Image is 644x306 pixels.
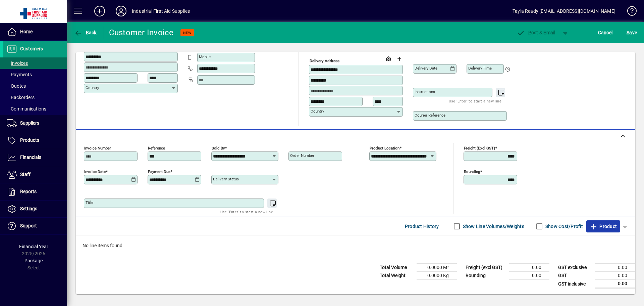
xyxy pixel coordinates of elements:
span: Support [20,223,37,228]
app-page-header-button: Back [67,27,104,39]
td: Freight (excl GST) [462,264,509,272]
mat-label: Courier Reference [415,113,445,118]
td: Total Weight [376,272,417,280]
a: Support [3,218,67,234]
mat-label: Delivery status [213,177,239,181]
span: Package [24,258,43,263]
span: S [627,30,629,35]
div: Customer Invoice [109,27,174,38]
button: Cancel [596,27,614,39]
mat-label: Rounding [464,169,480,174]
span: NEW [183,31,192,35]
mat-label: Product location [370,146,399,150]
a: Suppliers [3,115,67,132]
td: 0.0000 M³ [417,264,457,272]
span: Backorders [7,95,35,100]
a: Settings [3,201,67,217]
button: Product History [402,220,442,232]
mat-label: Mobile [199,54,211,59]
mat-label: Reference [148,146,165,150]
button: Product [586,220,620,232]
mat-label: Payment due [148,169,170,174]
a: Payments [3,69,67,80]
span: Communications [7,106,46,112]
button: Save [625,27,639,39]
td: GST [555,272,595,280]
mat-label: Invoice date [84,169,106,174]
td: GST exclusive [555,264,595,272]
a: Products [3,132,67,149]
button: Choose address [394,53,405,64]
td: 0.00 [595,280,635,288]
a: View on map [383,53,394,64]
label: Show Cost/Profit [544,223,583,230]
span: Back [74,30,97,35]
span: P [528,30,531,35]
button: Post & Email [513,27,559,39]
mat-label: Delivery time [468,66,492,71]
a: Home [3,24,67,40]
td: 0.00 [595,264,635,272]
mat-label: Delivery date [415,66,437,71]
button: Back [72,27,98,39]
span: Product History [405,221,439,232]
span: Financial Year [19,244,48,249]
mat-label: Country [86,85,99,90]
mat-label: Country [311,109,324,114]
a: Financials [3,149,67,166]
span: Product [590,221,617,232]
span: Suppliers [20,120,39,126]
span: Invoices [7,60,28,66]
div: Tayla Ready [EMAIL_ADDRESS][DOMAIN_NAME] [513,6,615,16]
span: Home [20,29,33,34]
a: Reports [3,183,67,200]
a: Staff [3,166,67,183]
button: Profile [110,5,132,17]
mat-hint: Use 'Enter' to start a new line [220,208,273,216]
span: Customers [20,46,43,51]
div: No line items found [76,235,635,256]
span: Staff [20,172,31,177]
span: Quotes [7,83,26,89]
td: 0.00 [509,272,549,280]
span: Cancel [598,27,613,38]
span: Reports [20,189,37,194]
mat-label: Invoice number [84,146,111,150]
span: Payments [7,72,32,77]
td: GST inclusive [555,280,595,288]
mat-label: Freight (excl GST) [464,146,495,150]
mat-label: Order number [290,153,314,158]
a: Knowledge Base [622,1,636,23]
mat-label: Title [86,200,93,205]
span: ost & Email [517,30,555,35]
td: 0.00 [509,264,549,272]
span: Financials [20,155,41,160]
a: Backorders [3,92,67,103]
mat-hint: Use 'Enter' to start a new line [449,97,501,105]
a: Communications [3,103,67,115]
mat-label: Sold by [212,146,225,150]
div: Industrial First Aid Supplies [132,6,190,16]
td: 0.00 [595,272,635,280]
button: Add [89,5,110,17]
span: Settings [20,206,37,211]
a: Quotes [3,80,67,92]
td: 0.0000 Kg [417,272,457,280]
label: Show Line Volumes/Weights [462,223,524,230]
td: Total Volume [376,264,417,272]
span: Products [20,137,39,143]
td: Rounding [462,272,509,280]
span: ave [627,27,637,38]
a: Invoices [3,57,67,69]
mat-label: Instructions [415,89,435,94]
